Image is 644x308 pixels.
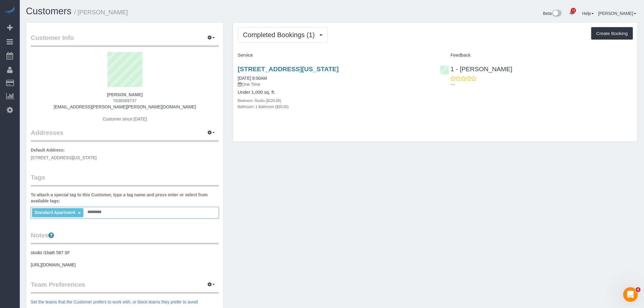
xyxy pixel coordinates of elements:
[31,33,219,47] legend: Customer Info
[238,90,431,95] h4: Under 1,000 sq. ft.
[238,65,339,72] a: [STREET_ADDRESS][US_STATE]
[543,11,562,16] a: Beta
[31,147,65,153] label: Default Address:
[238,81,431,87] p: One Time
[113,98,137,103] hm-ph: 7636569737
[566,6,578,19] a: 12
[238,105,289,109] small: Bathroom: 1 Bathroom ($30.00)
[591,27,633,40] button: Create Booking
[636,287,641,292] span: 4
[238,99,281,103] small: Bedroom: Studio ($120.00)
[31,155,97,160] span: [STREET_ADDRESS][US_STATE]
[31,280,219,294] legend: Team Preferences
[243,31,318,39] span: Completed Bookings (1)
[34,210,75,215] span: Standard Apartment
[238,76,267,81] a: [DATE] 8:00AM
[4,6,16,15] img: Automaid Logo
[31,231,219,244] legend: Notes
[440,53,633,58] h4: Feedback
[31,173,219,187] legend: Tags
[31,250,219,268] pre: studio /1bath 587 SF [URL][DOMAIN_NAME]
[78,210,81,215] a: ×
[74,9,128,16] small: / [PERSON_NAME]
[598,11,636,16] a: [PERSON_NAME]
[31,192,219,204] label: To attach a special tag to this Customer, type a tag name and press enter or select from availabl...
[552,10,562,18] img: New interface
[31,299,198,304] a: Set the teams that the Customer prefers to work with, or block teams they prefer to avoid
[451,82,633,88] p: ---
[238,53,431,58] h4: Service
[623,287,638,302] iframe: Intercom live chat
[440,65,513,72] a: 1 - [PERSON_NAME]
[103,117,147,121] span: Customer since [DATE]
[26,6,72,16] a: Customers
[571,8,576,13] span: 12
[54,104,196,109] a: [EMAIL_ADDRESS][PERSON_NAME][PERSON_NAME][DOMAIN_NAME]
[238,27,328,43] button: Completed Bookings (1)
[582,11,594,16] a: Help
[107,92,142,97] strong: [PERSON_NAME]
